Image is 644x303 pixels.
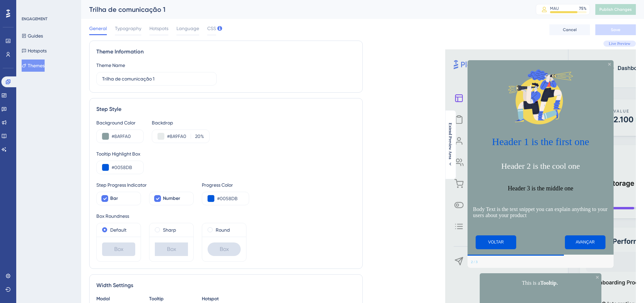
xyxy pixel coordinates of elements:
h3: Header 3 is the middle one [473,185,608,192]
div: Box [102,242,135,256]
input: % [193,132,200,140]
div: Box [155,242,188,256]
label: Round [216,226,230,234]
span: Typography [115,24,141,32]
div: Close Preview [596,276,599,279]
div: Background Color [96,119,144,127]
input: Theme Name [102,75,211,83]
button: Hotspots [22,45,47,57]
div: Theme Information [96,48,356,56]
img: Modal Media [507,63,574,131]
span: Hotspots [149,24,168,32]
div: Step 2 of 3 [471,259,478,264]
button: Previous [476,235,516,249]
label: Sharp [163,226,176,234]
h2: Header 2 is the cool one [473,162,608,171]
div: Box [208,242,241,256]
span: CSS [207,24,216,32]
div: Backdrop [152,119,210,127]
div: ENGAGEMENT [22,16,47,22]
div: Tooltip Highlight Box [96,150,356,158]
span: Publish Changes [599,7,632,12]
div: Progress Color [202,181,249,189]
button: Cancel [549,24,590,35]
div: Step Progress Indicator [96,181,194,189]
span: Live Preview [609,41,630,46]
button: Publish Changes [595,4,636,15]
button: Save [595,24,636,35]
div: Hotspot [202,295,246,303]
button: Next [565,235,605,249]
div: Modal [96,295,141,303]
span: Cancel [563,27,577,32]
div: 75 % [579,6,587,11]
div: Box Roundness [96,212,356,220]
div: Step Style [96,105,356,113]
h1: Header 1 is the first one [473,136,608,147]
button: Extend Preview Area [445,123,456,167]
span: Language [176,24,199,32]
div: Trilha de comunicação 1 [89,5,519,14]
b: Tooltip. [540,280,558,286]
label: Default [110,226,126,234]
span: Save [611,27,620,32]
span: Bar [110,194,118,203]
span: Number [163,194,180,203]
button: Themes [22,60,45,72]
div: Width Settings [96,281,356,289]
div: Tooltip [149,295,194,303]
p: Body Text is the text snippet you can explain anything to your users about your product [473,206,608,218]
label: % [191,132,204,140]
span: General [89,24,107,32]
div: Footer [468,256,614,268]
div: Close Preview [608,63,611,66]
p: This is a [485,279,596,287]
div: Theme Name [96,61,125,69]
div: MAU [550,6,559,11]
button: Guides [22,30,43,42]
span: Extend Preview Area [448,123,453,159]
